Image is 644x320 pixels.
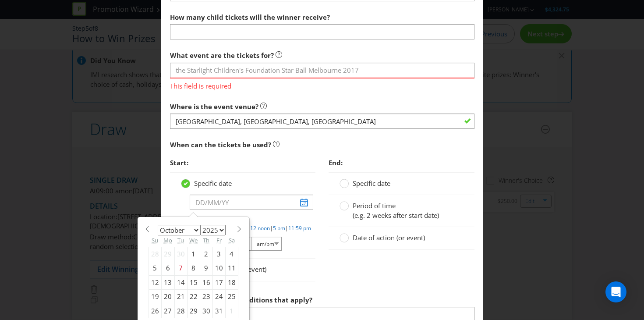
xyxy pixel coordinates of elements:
[212,290,225,304] div: 24
[161,275,174,289] div: 13
[170,13,330,21] span: How many child tickets will the winner receive?
[212,261,225,275] div: 10
[170,158,188,167] span: Start:
[170,102,258,111] span: Where is the event venue?
[190,195,314,210] input: DD/MM/YY
[225,247,238,261] div: 4
[194,179,232,188] span: Specific date
[212,247,225,261] div: 3
[212,304,225,318] div: 31
[353,233,425,242] span: Date of action (or event)
[170,114,474,129] input: the Plaza Ballroom, Regent Theatre, Melbourne
[163,236,172,244] abbr: Monday
[174,290,187,304] div: 21
[225,275,238,289] div: 18
[174,261,187,275] div: 7
[152,236,158,244] abbr: Sunday
[161,290,174,304] div: 20
[174,275,187,289] div: 14
[189,236,198,244] abbr: Wednesday
[353,211,439,220] span: (e.g. 2 weeks after start date)
[174,304,187,318] div: 28
[161,304,174,318] div: 27
[170,51,274,60] span: What event are the tickets for?
[605,281,626,302] div: Open Intercom Messenger
[353,179,390,188] span: Specific date
[225,261,238,275] div: 11
[200,290,212,304] div: 23
[288,224,311,232] a: 11:59 pm
[200,247,212,261] div: 2
[285,224,288,232] span: |
[187,275,200,289] div: 15
[203,236,209,244] abbr: Thursday
[250,224,270,232] a: 12 noon
[149,247,161,261] div: 28
[212,275,225,289] div: 17
[225,290,238,304] div: 25
[353,201,396,210] span: Period of time
[187,290,200,304] div: 22
[149,261,161,275] div: 5
[149,304,161,318] div: 26
[149,290,161,304] div: 19
[161,261,174,275] div: 6
[174,247,187,261] div: 30
[149,275,161,289] div: 12
[187,304,200,318] div: 29
[329,158,343,167] span: End:
[170,78,474,91] span: This field is required
[225,304,238,318] div: 1
[270,224,273,232] span: |
[273,224,285,232] a: 5 pm
[187,247,200,261] div: 1
[200,275,212,289] div: 16
[229,236,235,244] abbr: Saturday
[187,261,200,275] div: 8
[161,247,174,261] div: 29
[170,140,271,149] span: When can the tickets be used?
[177,236,184,244] abbr: Tuesday
[170,63,474,78] input: the Starlight Children's Foundation Star Ball Melbourne 2017
[200,261,212,275] div: 9
[200,304,212,318] div: 30
[216,236,222,244] abbr: Friday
